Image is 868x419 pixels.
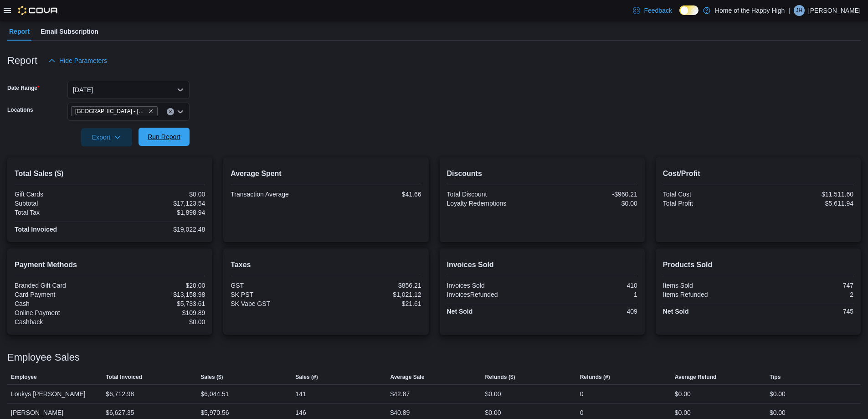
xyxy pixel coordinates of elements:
[770,407,786,418] div: $0.00
[112,191,205,198] div: $0.00
[15,226,57,233] strong: Total Invoiced
[231,168,421,179] h2: Average Spent
[760,200,853,207] div: $5,611.94
[794,5,805,16] div: Joshua Hunt
[679,15,680,16] span: Dark Mode
[715,5,785,16] p: Home of the Happy High
[328,282,421,289] div: $856.21
[544,200,637,207] div: $0.00
[447,191,540,198] div: Total Discount
[81,128,132,146] button: Export
[11,373,37,381] span: Employee
[485,407,501,418] div: $0.00
[328,191,421,198] div: $41.66
[200,373,223,381] span: Sales ($)
[328,291,421,298] div: $1,021.12
[675,388,691,399] div: $0.00
[148,109,154,114] button: Remove Battleford - Battleford Crossing - Fire & Flower from selection in this group
[41,22,98,41] span: Email Subscription
[167,108,174,115] button: Clear input
[447,168,637,179] h2: Discounts
[544,291,637,298] div: 1
[485,388,501,399] div: $0.00
[663,191,756,198] div: Total Cost
[485,373,515,381] span: Refunds ($)
[148,132,180,141] span: Run Report
[231,259,421,270] h2: Taxes
[544,282,637,289] div: 410
[580,373,610,381] span: Refunds (#)
[544,191,637,198] div: -$960.21
[390,388,410,399] div: $42.87
[106,388,134,399] div: $6,712.98
[390,373,424,381] span: Average Sale
[112,209,205,216] div: $1,898.94
[200,388,229,399] div: $6,044.51
[544,308,637,315] div: 409
[15,209,108,216] div: Total Tax
[200,407,229,418] div: $5,970.56
[663,282,756,289] div: Items Sold
[177,108,184,115] button: Open list of options
[295,407,306,418] div: 146
[760,291,853,298] div: 2
[788,5,790,16] p: |
[15,191,108,198] div: Gift Cards
[106,373,142,381] span: Total Invoiced
[390,407,410,418] div: $40.89
[15,291,108,298] div: Card Payment
[231,191,324,198] div: Transaction Average
[15,318,108,326] div: Cashback
[295,373,318,381] span: Sales (#)
[580,388,584,399] div: 0
[760,191,853,198] div: $11,511.60
[87,128,127,146] span: Export
[15,168,205,179] h2: Total Sales ($)
[139,128,190,146] button: Run Report
[295,388,306,399] div: 141
[231,300,324,307] div: SK Vape GST
[112,200,205,207] div: $17,123.54
[75,107,146,116] span: [GEOGRAPHIC_DATA] - [GEOGRAPHIC_DATA] - Fire & Flower
[112,300,205,307] div: $5,733.61
[45,52,111,70] button: Hide Parameters
[629,1,675,20] a: Feedback
[231,282,324,289] div: GST
[580,407,584,418] div: 0
[18,6,59,15] img: Cova
[15,200,108,207] div: Subtotal
[9,22,30,41] span: Report
[760,282,853,289] div: 747
[447,200,540,207] div: Loyalty Redemptions
[663,200,756,207] div: Total Profit
[447,259,637,270] h2: Invoices Sold
[71,106,158,116] span: Battleford - Battleford Crossing - Fire & Flower
[770,388,786,399] div: $0.00
[328,300,421,307] div: $21.61
[663,259,853,270] h2: Products Sold
[447,308,473,315] strong: Net Sold
[106,407,134,418] div: $6,627.35
[675,407,691,418] div: $0.00
[663,308,689,315] strong: Net Sold
[663,291,756,298] div: Items Refunded
[808,5,861,16] p: [PERSON_NAME]
[59,56,107,65] span: Hide Parameters
[112,309,205,316] div: $109.89
[7,385,102,403] div: Loukys [PERSON_NAME]
[112,291,205,298] div: $13,158.98
[663,168,853,179] h2: Cost/Profit
[15,282,108,289] div: Branded Gift Card
[7,84,40,92] label: Date Range
[796,5,803,16] span: JH
[15,300,108,307] div: Cash
[15,309,108,316] div: Online Payment
[447,282,540,289] div: Invoices Sold
[231,291,324,298] div: SK PST
[644,6,672,15] span: Feedback
[679,5,699,15] input: Dark Mode
[7,106,33,114] label: Locations
[447,291,540,298] div: InvoicesRefunded
[675,373,717,381] span: Average Refund
[67,81,190,99] button: [DATE]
